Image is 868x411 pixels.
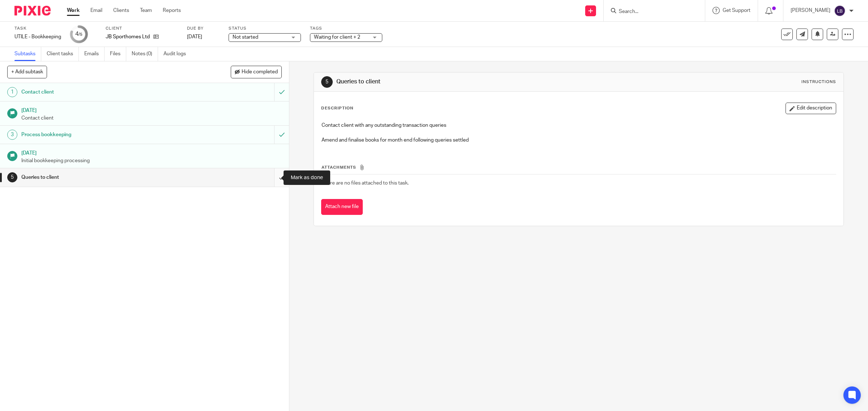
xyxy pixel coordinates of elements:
[106,33,150,40] p: JB Sporthomes Ltd
[314,35,360,40] span: Waiting for client + 2
[229,26,301,31] label: Status
[231,66,282,78] button: Hide completed
[84,47,105,61] a: Emails
[336,78,594,86] h1: Queries to client
[321,76,333,88] div: 5
[140,7,152,14] a: Team
[7,172,17,182] div: 5
[321,199,363,215] button: Attach new file
[618,9,683,15] input: Search
[233,35,258,40] span: Not started
[163,47,191,61] a: Audit logs
[322,165,356,169] span: Attachments
[21,105,282,114] h1: [DATE]
[113,7,129,14] a: Clients
[7,66,47,78] button: + Add subtask
[187,34,202,39] span: [DATE]
[14,26,61,31] label: Task
[67,7,80,14] a: Work
[321,105,353,111] p: Description
[106,26,178,31] label: Client
[90,7,102,14] a: Email
[21,129,185,140] h1: Process bookkeeping
[14,33,61,40] div: UTILE - Bookkeeping
[7,87,17,97] div: 1
[110,47,126,61] a: Files
[310,26,382,31] label: Tags
[47,47,79,61] a: Client tasks
[834,5,846,17] img: svg%3E
[21,157,282,164] p: Initial bookkeeping processing
[723,8,750,13] span: Get Support
[21,87,185,98] h1: Contact client
[163,7,181,14] a: Reports
[322,181,409,186] span: There are no files attached to this task.
[78,33,82,36] small: /5
[21,114,282,122] p: Contact client
[7,130,17,140] div: 3
[786,103,836,114] button: Edit description
[132,47,158,61] a: Notes (0)
[791,7,830,14] p: [PERSON_NAME]
[14,6,51,16] img: Pixie
[322,137,836,144] p: Amend and finalise books for month end following queries settled
[21,172,185,183] h1: Queries to client
[75,30,82,38] div: 4
[21,148,282,157] h1: [DATE]
[801,79,836,85] div: Instructions
[187,26,220,31] label: Due by
[242,69,278,75] span: Hide completed
[14,47,41,61] a: Subtasks
[322,122,836,129] p: Contact client with any outstanding transaction queries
